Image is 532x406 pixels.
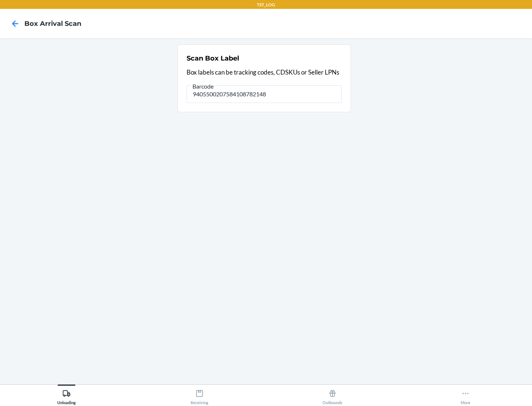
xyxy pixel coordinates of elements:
[399,385,532,405] button: More
[24,19,81,28] h4: Box Arrival Scan
[133,385,266,405] button: Receiving
[257,1,275,8] p: TST_LOG
[187,54,239,63] h2: Scan Box Label
[57,386,76,405] div: Unloading
[187,85,342,103] input: Barcode
[323,386,342,405] div: Outbounds
[191,386,208,405] div: Receiving
[461,386,470,405] div: More
[191,83,215,90] span: Barcode
[266,385,399,405] button: Outbounds
[187,68,342,77] p: Box labels can be tracking codes, CDSKUs or Seller LPNs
